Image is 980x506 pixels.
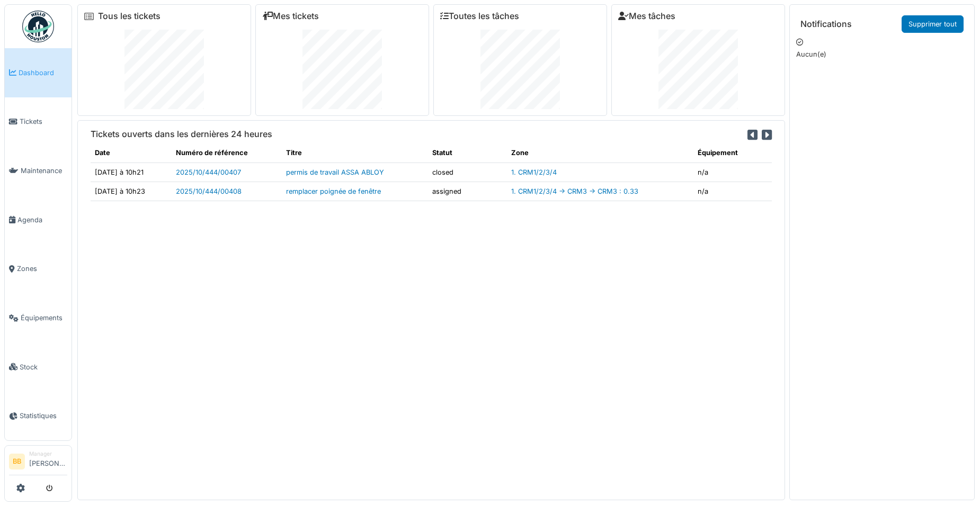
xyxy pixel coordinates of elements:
[5,195,72,245] a: Agenda
[440,11,519,21] a: Toutes les tâches
[22,11,54,42] img: Badge_color-CXgf-gQk.svg
[5,342,72,392] a: Stock
[91,182,172,201] td: [DATE] à 10h23
[172,143,282,162] th: Numéro de référence
[511,187,638,195] a: 1. CRM1/2/3/4 -> CRM3 -> CRM3 : 0.33
[98,11,161,21] a: Tous les tickets
[428,143,506,162] th: Statut
[19,68,67,78] span: Dashboard
[5,48,72,97] a: Dashboard
[286,168,384,176] a: permis de travail ASSA ABLOY
[29,450,67,458] div: Manager
[5,97,72,147] a: Tickets
[91,129,272,139] h6: Tickets ouverts dans les dernières 24 heures
[693,143,772,162] th: Équipement
[693,182,772,201] td: n/a
[262,11,319,21] a: Mes tickets
[286,187,381,195] a: remplacer poignée de fenêtre
[91,162,172,182] td: [DATE] à 10h21
[507,143,693,162] th: Zone
[17,264,67,274] span: Zones
[17,215,67,225] span: Agenda
[5,392,72,441] a: Statistiques
[796,49,968,59] p: Aucun(e)
[176,168,241,176] a: 2025/10/444/00407
[5,293,72,342] a: Équipements
[9,450,67,475] a: BB Manager[PERSON_NAME]
[902,15,964,33] a: Supprimer tout
[428,162,506,182] td: closed
[5,146,72,195] a: Maintenance
[9,454,25,469] li: BB
[693,162,772,182] td: n/a
[282,143,428,162] th: Titre
[20,411,67,421] span: Statistiques
[20,362,67,372] span: Stock
[20,116,67,126] span: Tickets
[21,313,67,323] span: Équipements
[618,11,675,21] a: Mes tâches
[176,187,242,195] a: 2025/10/444/00408
[21,166,67,176] span: Maintenance
[511,168,557,176] a: 1. CRM1/2/3/4
[428,182,506,201] td: assigned
[29,450,67,473] li: [PERSON_NAME]
[5,245,72,294] a: Zones
[91,143,172,162] th: Date
[800,19,852,29] h6: Notifications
